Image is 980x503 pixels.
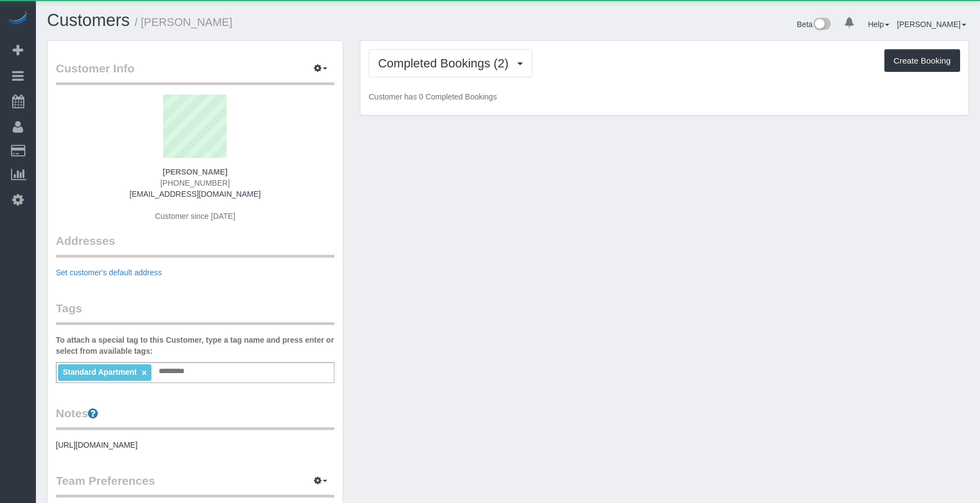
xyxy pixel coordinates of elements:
img: Automaid Logo [7,11,29,27]
a: Beta [797,20,831,29]
small: / [PERSON_NAME] [135,16,233,28]
a: Customers [47,11,130,30]
span: Completed Bookings (2) [378,56,514,70]
pre: [URL][DOMAIN_NAME] [56,439,334,450]
button: Completed Bookings (2) [369,49,532,77]
legend: Customer Info [56,60,334,85]
legend: Team Preferences [56,473,334,497]
img: New interface [813,18,831,32]
a: × [142,368,146,378]
legend: Tags [56,300,334,325]
span: [PHONE_NUMBER] [160,179,230,187]
p: Customer has 0 Completed Bookings [369,91,960,102]
strong: [PERSON_NAME] [163,167,227,176]
a: Set customer's default address [56,268,162,277]
span: Customer since [DATE] [155,212,235,221]
label: To attach a special tag to this Customer, type a tag name and press enter or select from availabl... [56,334,334,357]
a: [PERSON_NAME] [897,20,966,29]
legend: Notes [56,405,334,430]
span: Standard Apartment [62,368,137,376]
button: Create Booking [884,49,960,72]
a: [EMAIL_ADDRESS][DOMAIN_NAME] [129,190,260,198]
a: Help [868,20,889,29]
